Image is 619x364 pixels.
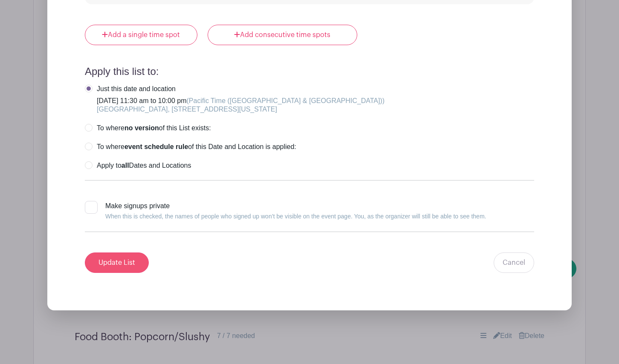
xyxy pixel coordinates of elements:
div: [GEOGRAPHIC_DATA], [STREET_ADDRESS][US_STATE] [97,105,385,114]
h4: Apply this list to: [85,66,534,78]
a: Add a single time spot [85,25,197,45]
label: Apply to Dates and Locations [85,161,191,170]
div: Make signups private [105,201,486,221]
a: Cancel [494,252,534,273]
strong: all [121,162,129,169]
div: Just this date and location [97,85,385,93]
label: [DATE] 11:30 am to 10:00 pm [85,85,385,114]
span: (Pacific Time ([GEOGRAPHIC_DATA] & [GEOGRAPHIC_DATA])) [186,97,385,104]
small: When this is checked, the names of people who signed up won’t be visible on the event page. You, ... [105,213,486,220]
label: To where of this Date and Location is applied: [85,143,296,151]
strong: event schedule rule [124,143,188,150]
label: To where of this List exists: [85,124,211,132]
input: Update List [85,252,149,273]
strong: no version [124,124,159,132]
a: Add consecutive time spots [208,25,357,45]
